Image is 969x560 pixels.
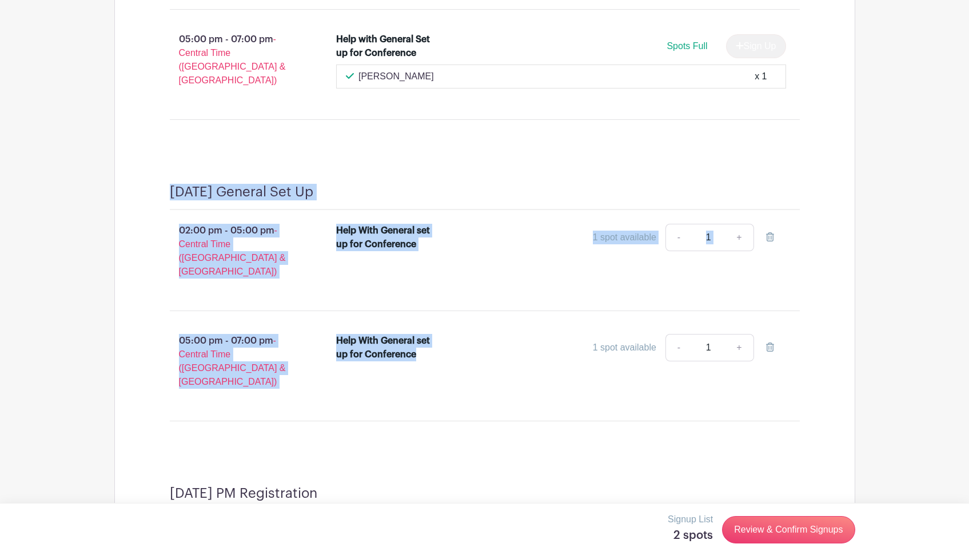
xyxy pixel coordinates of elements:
[179,34,286,85] span: - Central Time ([GEOGRAPHIC_DATA] & [GEOGRAPHIC_DATA])
[665,334,692,361] a: -
[358,70,434,83] p: [PERSON_NAME]
[336,33,435,60] div: Help with General Set up for Conference
[667,41,707,51] span: Spots Full
[170,184,313,200] h4: [DATE] General Set Up
[665,224,692,251] a: -
[725,224,753,251] a: +
[170,485,317,502] h4: [DATE] PM Registration
[151,219,318,283] p: 02:00 pm - 05:00 pm
[593,231,656,244] div: 1 spot available
[336,334,435,361] div: Help With General set up for Conference
[151,329,318,393] p: 05:00 pm - 07:00 pm
[722,516,855,543] a: Review & Confirm Signups
[755,70,767,83] div: x 1
[336,224,435,251] div: Help With General set up for Conference
[668,513,713,526] p: Signup List
[151,28,318,92] p: 05:00 pm - 07:00 pm
[593,341,656,354] div: 1 spot available
[725,334,753,361] a: +
[668,529,713,542] h5: 2 spots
